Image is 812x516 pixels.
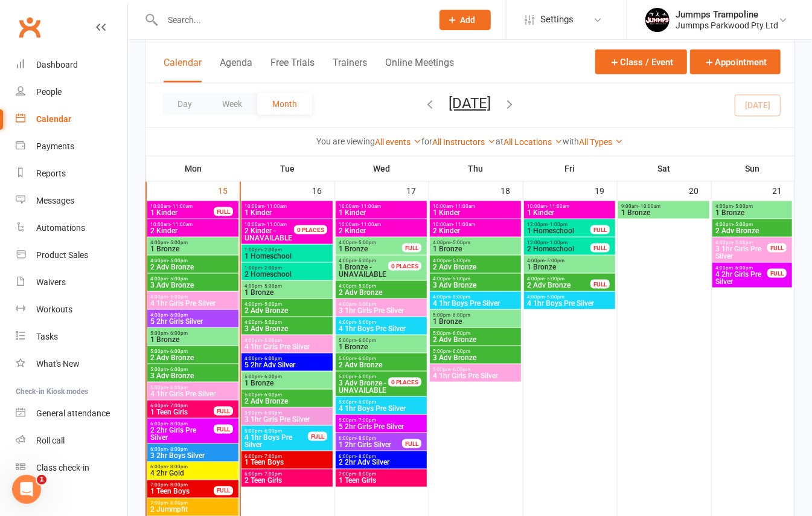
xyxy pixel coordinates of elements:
[338,399,424,405] span: 5:00pm
[150,263,236,271] span: 2 Adv Bronze
[450,240,470,245] span: - 5:00pm
[262,472,282,477] span: - 7:00pm
[262,320,282,325] span: - 5:00pm
[150,501,236,506] span: 7:00pm
[338,472,424,477] span: 7:00pm
[504,137,563,147] a: All Locations
[168,421,188,427] span: - 8:00pm
[244,374,330,379] span: 5:00pm
[16,106,127,133] a: Calendar
[244,253,330,260] span: 1 Homeschool
[244,320,330,325] span: 4:00pm
[432,209,519,216] span: 1 Kinder
[526,276,591,282] span: 4:00pm
[244,361,330,369] span: 5 2hr Adv Silver
[244,410,330,416] span: 5:00pm
[36,305,72,314] div: Workouts
[168,240,188,245] span: - 5:00pm
[338,283,424,289] span: 4:00pm
[449,95,491,112] button: [DATE]
[432,263,519,271] span: 2 Adv Bronze
[36,463,89,472] div: Class check-in
[715,245,768,260] span: 3 1hr Girls Pre Silver
[150,390,236,398] span: 4 1hr Girls Pre Silver
[422,137,433,146] strong: for
[432,312,519,318] span: 5:00pm
[146,156,240,181] th: Mon
[244,398,330,405] span: 2 Adv Bronze
[733,222,753,227] span: - 5:00pm
[715,209,790,216] span: 1 Bronze
[356,283,376,289] span: - 5:00pm
[711,156,794,181] th: Sun
[244,247,330,253] span: 1:00pm
[16,133,127,160] a: Payments
[356,320,376,325] span: - 5:00pm
[150,354,236,361] span: 2 Adv Bronze
[432,300,519,307] span: 4 1hr Boys Pre Silver
[244,204,330,209] span: 10:00am
[150,222,236,227] span: 10:00am
[170,222,193,227] span: - 11:00am
[402,243,421,253] div: FULL
[432,258,519,263] span: 4:00pm
[432,331,519,336] span: 5:00pm
[36,408,110,418] div: General attendance
[433,137,496,147] a: All Instructors
[595,50,687,74] button: Class / Event
[359,222,381,227] span: - 11:00am
[313,180,334,200] div: 16
[16,242,127,269] a: Product Sales
[676,20,778,31] div: Jummps Parkwood Pty Ltd
[16,323,127,350] a: Tasks
[338,338,424,343] span: 5:00pm
[12,475,41,504] iframe: Intercom live chat
[526,300,613,307] span: 4 1hr Boys Pre Silver
[262,302,282,307] span: - 5:00pm
[36,60,78,69] div: Dashboard
[338,245,403,253] span: 1 Bronze
[338,459,424,466] span: 2 2hr Adv Silver
[338,258,403,263] span: 4:00pm
[461,15,476,25] span: Add
[244,289,330,296] span: 1 Bronze
[690,50,781,74] button: Appointment
[356,338,376,343] span: - 6:00pm
[317,137,376,146] strong: You are viewing
[429,156,523,181] th: Thu
[580,137,624,147] a: All Types
[450,312,470,318] span: - 6:00pm
[168,501,188,506] span: - 8:00pm
[432,240,519,245] span: 4:00pm
[168,465,188,470] span: - 8:00pm
[36,359,80,369] div: What's New
[432,372,519,379] span: 4 1hr Girls Pre Silver
[338,307,424,314] span: 3 1hr Girls Pre Silver
[168,367,188,372] span: - 6:00pm
[37,475,46,485] span: 1
[338,302,424,307] span: 4:00pm
[168,403,188,408] span: - 7:00pm
[590,280,610,289] div: FULL
[270,57,315,83] button: Free Trials
[432,336,519,343] span: 2 Adv Bronze
[338,379,403,394] span: UNAVAILABLE
[338,423,424,430] span: 5 2hr Girls Pre Silver
[150,240,236,245] span: 4:00pm
[450,331,470,336] span: - 6:00pm
[338,204,424,209] span: 10:00am
[733,265,753,271] span: - 6:00pm
[590,225,610,234] div: FULL
[356,418,376,423] span: - 7:00pm
[563,137,580,146] strong: with
[548,222,567,227] span: - 1:00pm
[339,379,386,387] span: 3 Adv Bronze -
[545,276,564,282] span: - 5:00pm
[244,222,308,227] span: 10:00am
[168,331,188,336] span: - 6:00pm
[767,269,787,278] div: FULL
[338,227,424,234] span: 2 Kinder
[338,405,424,412] span: 4 1hr Boys Pre Silver
[545,258,564,263] span: - 5:00pm
[338,320,424,325] span: 4:00pm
